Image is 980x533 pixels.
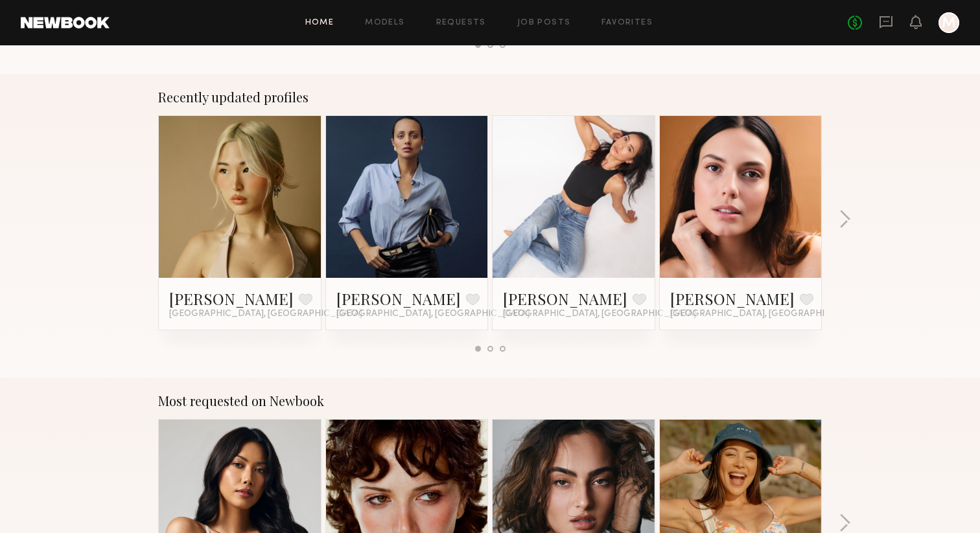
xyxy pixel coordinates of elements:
a: M [939,12,959,33]
a: Job Posts [517,19,571,27]
a: [PERSON_NAME] [503,288,627,309]
div: Recently updated profiles [158,89,822,105]
a: Favorites [601,19,653,27]
span: [GEOGRAPHIC_DATA], [GEOGRAPHIC_DATA] [670,309,863,319]
a: Home [305,19,334,27]
span: [GEOGRAPHIC_DATA], [GEOGRAPHIC_DATA] [503,309,696,319]
a: Models [365,19,404,27]
span: [GEOGRAPHIC_DATA], [GEOGRAPHIC_DATA] [336,309,530,319]
span: [GEOGRAPHIC_DATA], [GEOGRAPHIC_DATA] [169,309,362,319]
a: [PERSON_NAME] [336,288,461,309]
a: Requests [436,19,486,27]
a: [PERSON_NAME] [169,288,294,309]
div: Most requested on Newbook [158,393,822,409]
a: [PERSON_NAME] [670,288,795,309]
